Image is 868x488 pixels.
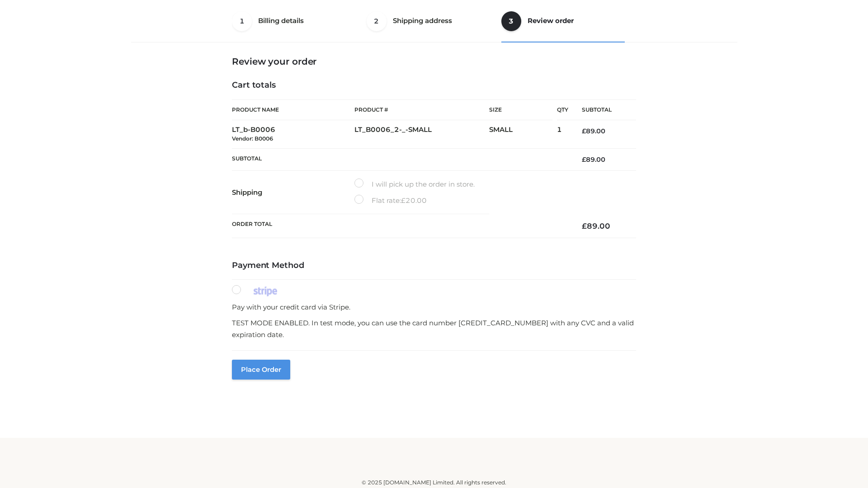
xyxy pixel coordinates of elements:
th: Qty [557,99,568,120]
td: LT_B0006_2-_-SMALL [354,120,489,149]
bdi: 89.00 [582,221,610,230]
td: LT_b-B0006 [232,120,354,149]
bdi: 20.00 [401,196,427,205]
span: £ [582,155,586,164]
td: SMALL [489,120,557,149]
th: Order Total [232,214,568,238]
p: Pay with your credit card via Stripe. [232,301,636,313]
p: TEST MODE ENABLED. In test mode, you can use the card number [CREDIT_CARD_NUMBER] with any CVC an... [232,317,636,340]
span: £ [401,196,406,205]
th: Product Name [232,99,354,120]
bdi: 89.00 [582,127,605,135]
h4: Payment Method [232,261,636,271]
th: Shipping [232,171,354,214]
h3: Review your order [232,56,636,67]
span: £ [582,221,587,230]
th: Product # [354,99,489,120]
label: Flat rate: [354,195,427,206]
small: Vendor: B0006 [232,135,273,142]
span: £ [582,127,586,135]
td: 1 [557,120,568,149]
th: Size [489,100,552,120]
th: Subtotal [232,148,568,170]
button: Place order [232,360,290,380]
th: Subtotal [568,100,636,120]
label: I will pick up the order in store. [354,178,475,190]
bdi: 89.00 [582,155,605,164]
h4: Cart totals [232,80,636,90]
div: © 2025 [DOMAIN_NAME] Limited. All rights reserved. [134,478,734,487]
